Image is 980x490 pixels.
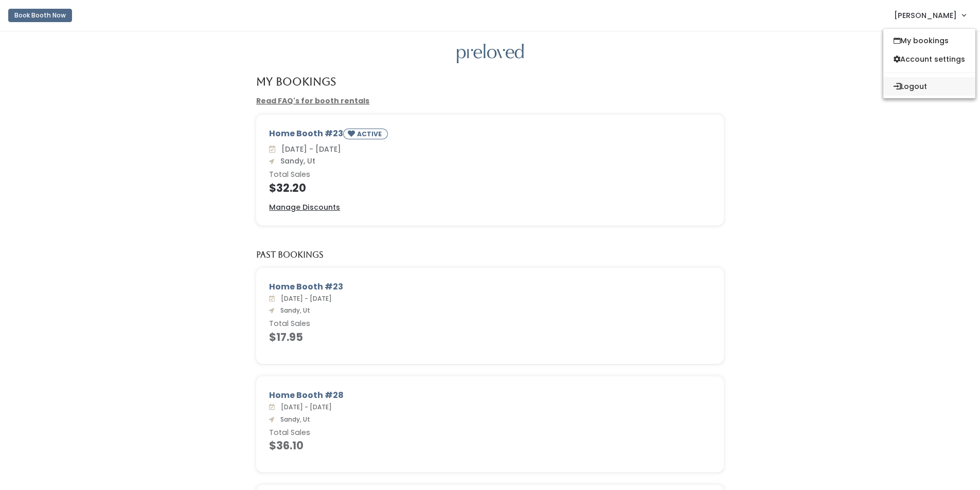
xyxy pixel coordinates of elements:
[357,130,384,138] small: ACTIVE
[269,389,711,402] div: Home Booth #28
[269,440,711,451] h4: $36.10
[269,429,711,437] h6: Total Sales
[883,77,975,96] button: Logout
[269,171,711,179] h6: Total Sales
[457,44,524,64] img: preloved logo
[8,4,72,27] a: Book Booth Now
[269,202,340,213] a: Manage Discounts
[256,96,369,106] a: Read FAQ's for booth rentals
[276,306,310,315] span: Sandy, Ut
[276,415,310,424] span: Sandy, Ut
[269,331,711,343] h4: $17.95
[883,31,975,50] a: My bookings
[269,320,711,328] h6: Total Sales
[269,128,711,143] div: Home Booth #23
[256,76,336,87] h4: My Bookings
[884,4,976,26] a: [PERSON_NAME]
[256,250,324,260] h5: Past Bookings
[277,403,332,411] span: [DATE] - [DATE]
[883,50,975,68] a: Account settings
[276,156,315,166] span: Sandy, Ut
[269,281,711,293] div: Home Booth #23
[894,10,957,21] span: [PERSON_NAME]
[8,9,72,22] button: Book Booth Now
[269,182,711,194] h4: $32.20
[277,294,332,303] span: [DATE] - [DATE]
[277,144,341,154] span: [DATE] - [DATE]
